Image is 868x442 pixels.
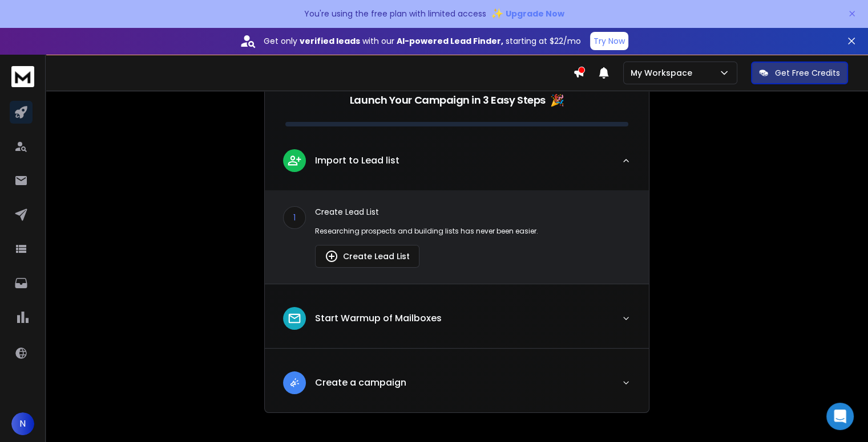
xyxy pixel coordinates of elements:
span: Upgrade Now [506,8,564,19]
span: 🎉 [550,92,564,108]
img: lead [287,375,302,390]
img: logo [11,66,34,87]
button: Try Now [590,32,628,50]
p: Try Now [594,35,625,47]
p: Start Warmup of Mailboxes [315,312,442,325]
img: lead [325,249,338,263]
strong: AI-powered Lead Finder, [397,35,503,47]
button: N [11,412,34,435]
div: Open Intercom Messenger [826,403,854,430]
img: lead [287,153,302,167]
div: leadImport to Lead list [265,190,649,284]
button: leadStart Warmup of Mailboxes [265,298,649,348]
p: Get only with our starting at $22/mo [264,35,581,47]
p: Import to Lead list [315,154,399,167]
button: Create Lead List [315,245,419,268]
p: Create a campaign [315,376,406,390]
p: My Workspace [631,67,697,79]
button: ✨Upgrade Now [491,2,564,25]
p: Get Free Credits [775,67,840,79]
span: ✨ [491,6,503,22]
p: Launch Your Campaign in 3 Easy Steps [350,92,546,108]
button: leadImport to Lead list [265,140,649,190]
p: Researching prospects and building lists has never been easier. [315,227,631,236]
p: You're using the free plan with limited access [304,8,486,19]
button: Get Free Credits [751,62,848,84]
strong: verified leads [300,35,360,47]
p: Create Lead List [315,206,631,218]
button: leadCreate a campaign [265,362,649,412]
div: 1 [283,206,306,229]
img: lead [287,311,302,326]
